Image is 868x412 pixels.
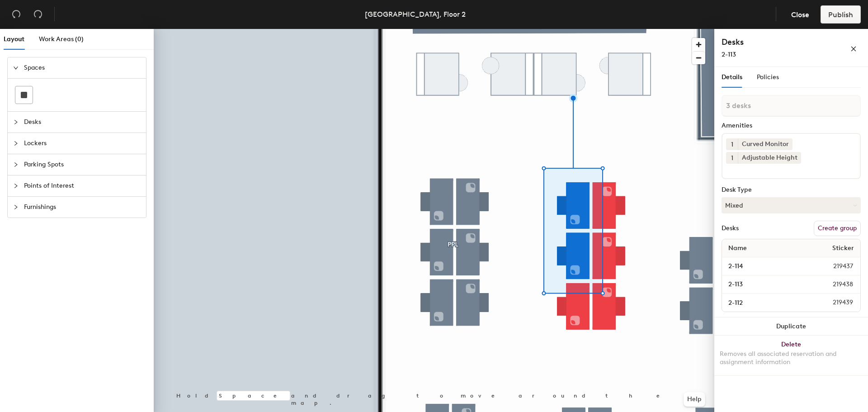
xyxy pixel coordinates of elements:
[850,46,857,52] span: close
[722,225,739,232] div: Desks
[13,141,19,146] span: collapsed
[783,5,817,24] button: Close
[722,51,736,58] span: 2-113
[722,73,742,81] span: Details
[24,133,141,154] span: Lockers
[13,183,19,189] span: collapsed
[724,240,751,256] span: Name
[24,175,141,196] span: Points of Interest
[7,5,25,24] button: Undo (⌘ + Z)
[724,278,811,291] input: Unnamed desk
[722,36,821,48] h4: Desks
[24,154,141,175] span: Parking Spots
[828,240,859,256] span: Sticker
[13,162,19,167] span: collapsed
[722,197,861,213] button: Mixed
[13,119,19,125] span: collapsed
[13,204,19,210] span: collapsed
[726,138,738,150] button: 1
[24,57,141,78] span: Spaces
[722,122,861,129] div: Amenities
[731,153,733,163] span: 1
[39,35,84,43] span: Work Areas (0)
[13,65,19,71] span: expanded
[814,221,861,236] button: Create group
[731,140,733,149] span: 1
[738,138,793,150] div: Curved Monitor
[24,112,141,133] span: Desks
[24,197,141,218] span: Furnishings
[821,5,861,24] button: Publish
[726,152,738,164] button: 1
[738,152,801,164] div: Adjustable Height
[757,73,779,81] span: Policies
[811,261,859,271] span: 219437
[714,336,868,375] button: DeleteRemoves all associated reservation and assignment information
[811,298,859,308] span: 219439
[4,35,24,43] span: Layout
[684,392,705,407] button: Help
[365,9,466,20] div: [GEOGRAPHIC_DATA], Floor 2
[12,9,21,19] span: undo
[722,186,861,194] div: Desk Type
[714,317,868,336] button: Duplicate
[811,279,859,289] span: 219438
[29,5,47,24] button: Redo (⌘ + ⇧ + Z)
[791,10,809,19] span: Close
[720,350,863,366] div: Removes all associated reservation and assignment information
[724,260,811,273] input: Unnamed desk
[724,296,811,309] input: Unnamed desk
